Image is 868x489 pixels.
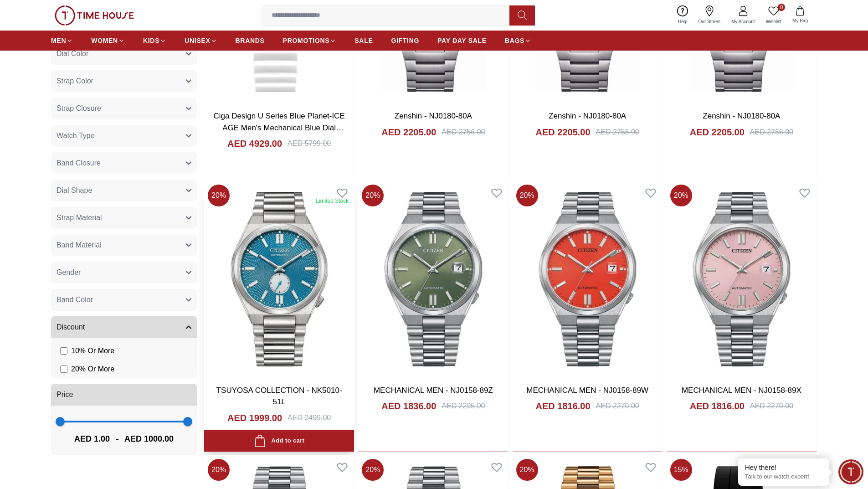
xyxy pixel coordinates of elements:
[227,412,282,424] h4: AED 1999.00
[728,18,759,25] span: My Account
[787,5,813,26] button: My Bag
[56,212,102,223] span: Strap Material
[695,18,724,25] span: Our Stores
[674,18,691,25] span: Help
[51,152,197,174] button: Band Closure
[505,36,524,45] span: BAGS
[51,234,197,256] button: Band Material
[227,137,282,150] h4: AED 4929.00
[437,36,487,45] span: PAY DAY SALE
[56,48,88,59] span: Dial Color
[358,181,508,377] img: MECHANICAL MEN - NJ0158-89Z
[91,36,118,45] span: WOMEN
[703,112,780,120] a: Zenshin - NJ0180-80A
[236,36,265,45] span: BRANDS
[51,262,197,283] button: Gender
[762,18,785,25] span: Wishlist
[442,127,485,138] div: AED 2756.00
[437,32,487,49] a: PAY DAY SALE
[381,126,436,139] h4: AED 2205.00
[535,400,590,412] h4: AED 1816.00
[381,400,436,412] h4: AED 1836.00
[516,185,538,206] span: 20 %
[838,459,863,484] div: Chat Widget
[124,432,174,445] span: AED 1000.00
[236,32,265,49] a: BRANDS
[254,435,304,447] div: Add to cart
[208,185,230,206] span: 20 %
[513,181,663,377] img: MECHANICAL MEN - NJ0158-89W
[516,459,538,481] span: 20 %
[750,127,793,138] div: AED 2756.00
[374,386,493,395] a: MECHANICAL MEN - NJ0158-89Z
[56,389,73,400] span: Price
[690,126,745,139] h4: AED 2205.00
[391,36,419,45] span: GIFTING
[670,459,692,481] span: 15 %
[185,36,210,45] span: UNISEX
[283,32,337,49] a: PROMOTIONS
[288,138,331,149] div: AED 5799.00
[91,32,125,49] a: WOMEN
[760,4,787,27] a: 0Wishlist
[673,4,693,27] a: Help
[51,207,197,229] button: Strap Material
[204,181,354,377] img: TSUYOSA COLLECTION - NK5010-51L
[74,432,110,445] span: AED 1.00
[55,5,134,26] img: ...
[51,180,197,201] button: Dial Shape
[56,103,101,114] span: Strap Closure
[316,197,349,205] div: Limited Stock
[596,401,639,412] div: AED 2270.00
[60,365,67,373] input: 20% Or More
[549,112,626,120] a: Zenshin - NJ0180-80A
[204,430,354,452] button: Add to cart
[214,112,345,144] a: Ciga Design U Series Blue Planet-ICE AGE Men's Mechanical Blue Dial Watch - U032-WU01-W5W7W
[51,70,197,92] button: Strap Color
[56,267,81,278] span: Gender
[51,43,197,65] button: Dial Color
[51,98,197,119] button: Strap Closure
[391,32,419,49] a: GIFTING
[745,463,822,472] div: Hey there!
[216,386,342,407] a: TSUYOSA COLLECTION - NK5010-51L
[395,112,472,120] a: Zenshin - NJ0180-80A
[208,459,230,481] span: 20 %
[51,289,197,311] button: Band Color
[60,347,67,355] input: 10% Or More
[682,386,801,395] a: MECHANICAL MEN - NJ0158-89X
[354,36,373,45] span: SALE
[51,384,197,406] button: Price
[51,125,197,147] button: Watch Type
[670,185,692,206] span: 20 %
[56,185,92,196] span: Dial Shape
[56,158,101,169] span: Band Closure
[56,294,93,305] span: Band Color
[745,473,822,481] p: Talk to our watch expert!
[354,32,373,49] a: SALE
[750,401,793,412] div: AED 2270.00
[51,32,73,49] a: MEN
[71,364,114,375] span: 20 % Or More
[283,36,330,45] span: PROMOTIONS
[51,316,197,338] button: Discount
[288,412,331,423] div: AED 2499.00
[56,240,102,251] span: Band Material
[693,4,726,27] a: Our Stores
[362,185,384,206] span: 20 %
[505,32,531,49] a: BAGS
[667,181,817,377] img: MECHANICAL MEN - NJ0158-89X
[56,130,95,141] span: Watch Type
[110,432,124,446] span: -
[143,36,159,45] span: KIDS
[789,17,812,24] span: My Bag
[362,459,384,481] span: 20 %
[690,400,745,412] h4: AED 1816.00
[143,32,166,49] a: KIDS
[596,127,639,138] div: AED 2756.00
[442,401,485,412] div: AED 2295.00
